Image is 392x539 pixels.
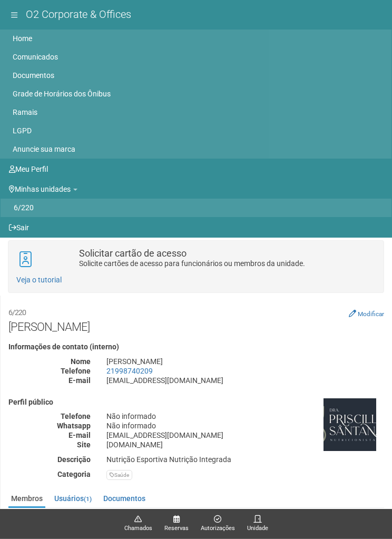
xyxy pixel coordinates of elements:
[124,524,152,533] span: Chamados
[77,440,91,449] strong: Site
[9,182,374,197] a: Minhas unidades
[99,376,392,385] div: [EMAIL_ADDRESS][DOMAIN_NAME]
[358,310,384,318] small: Modificar
[349,309,384,318] a: Modificar
[57,455,91,464] strong: Descrição
[99,421,392,430] div: Não informado
[79,259,376,268] p: Solicite cartões de acesso para funcionários ou membros da unidade.
[52,491,94,506] a: Usuários(1)
[124,515,152,533] a: Chamados
[106,367,153,375] a: 21998740209
[247,515,268,533] a: Unidade
[164,515,189,533] a: Reservas
[324,398,376,451] img: business.png
[13,48,378,66] a: Comunicados
[164,524,189,533] span: Reservas
[13,66,378,85] a: Documentos
[26,8,131,21] span: O2 Corporate & Offices
[201,515,235,533] a: Autorizações
[13,122,378,140] a: LGPD
[84,495,92,503] small: (1)
[9,220,374,235] a: Sair
[99,440,392,449] div: [DOMAIN_NAME]
[61,412,91,420] strong: Telefone
[61,367,91,375] strong: Telefone
[8,343,384,351] h4: Informações de contato (interno)
[71,357,91,366] strong: Nome
[99,430,392,440] div: [EMAIL_ADDRESS][DOMAIN_NAME]
[106,470,132,480] div: Saúde
[99,455,392,464] div: Nutrição Esportiva Nutrição Integrada
[13,140,378,159] a: Anuncie sua marca
[57,422,91,430] strong: Whatsapp
[8,303,384,335] h2: [PERSON_NAME]
[79,248,187,259] strong: Solicitar cartão de acesso
[101,491,148,506] a: Documentos
[16,249,376,270] a: Solicitar cartão de acesso Solicite cartões de acesso para funcionários ou membros da unidade.
[14,199,378,217] a: 6/220
[247,524,268,533] span: Unidade
[99,357,392,366] div: [PERSON_NAME]
[16,276,62,284] a: Veja o tutorial
[8,491,45,508] a: Membros
[57,470,91,478] strong: Categoria
[99,411,392,421] div: Não informado
[13,85,378,103] a: Grade de Horários dos Ônibus
[9,162,374,177] a: Meu Perfil
[8,398,384,406] h4: Perfil público
[68,376,91,385] strong: E-mail
[201,524,235,533] span: Autorizações
[13,103,378,122] a: Ramais
[68,431,91,439] strong: E-mail
[8,308,26,317] small: 6/220
[13,30,378,48] a: Home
